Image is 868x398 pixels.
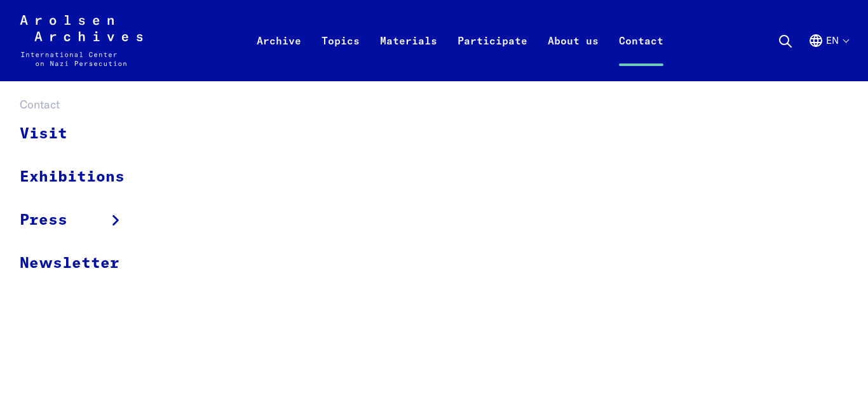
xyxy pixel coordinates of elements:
[247,15,674,66] nav: Primary
[20,242,141,284] a: Newsletter
[311,30,370,81] a: Topics
[370,30,447,81] a: Materials
[20,156,141,199] a: Exhibitions
[247,30,311,81] a: Archive
[20,113,141,284] ul: Contact
[538,30,609,81] a: About us
[20,113,141,156] a: Visit
[609,30,674,81] a: Contact
[447,30,538,81] a: Participate
[20,209,67,232] span: Press
[808,33,848,79] button: English, language selection
[20,199,141,242] a: Press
